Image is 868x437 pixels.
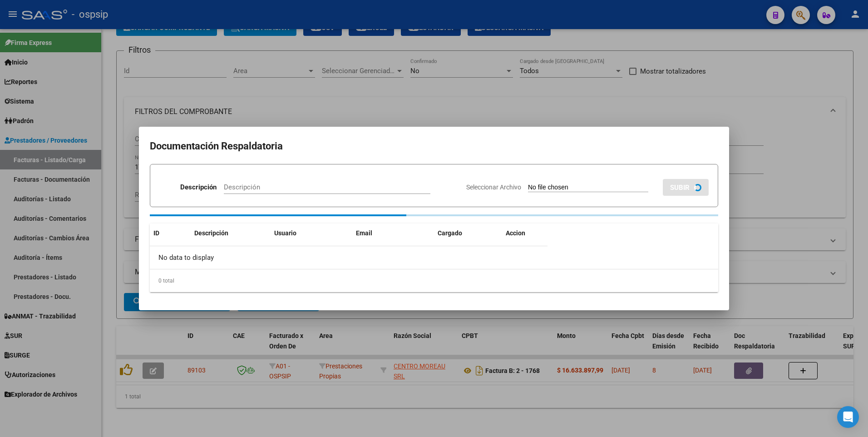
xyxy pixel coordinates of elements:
span: Accion [506,229,525,237]
div: 0 total [150,269,718,292]
span: SUBIR [670,184,690,192]
span: Cargado [438,229,462,237]
p: Descripción [180,182,217,193]
datatable-header-cell: Accion [502,223,547,243]
button: SUBIR [663,179,709,196]
span: Usuario [274,229,296,237]
span: Descripción [194,229,228,237]
span: Email [356,229,372,237]
datatable-header-cell: Cargado [434,223,502,243]
div: Open Intercom Messenger [837,406,859,428]
span: Seleccionar Archivo [466,184,521,191]
datatable-header-cell: Email [352,223,434,243]
datatable-header-cell: Usuario [271,223,352,243]
div: No data to display [150,246,547,269]
span: ID [153,229,159,237]
datatable-header-cell: Descripción [191,223,271,243]
datatable-header-cell: ID [150,223,191,243]
h2: Documentación Respaldatoria [150,138,718,155]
